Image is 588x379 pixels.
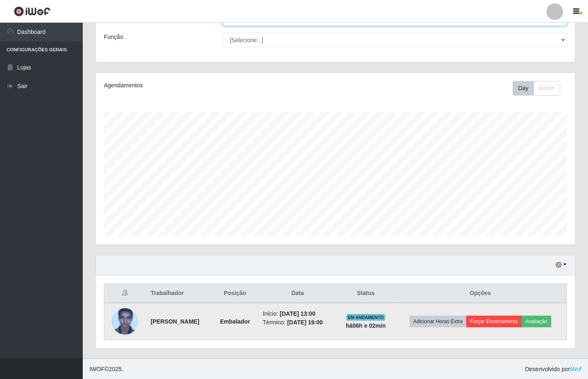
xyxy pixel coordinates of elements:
[280,310,315,317] time: [DATE] 13:00
[104,33,123,41] label: Função
[112,305,138,339] img: 1673386012464.jpeg
[410,316,466,327] button: Adicionar Horas Extra
[522,316,551,327] button: Avaliação
[525,365,581,374] span: Desenvolvido por
[151,318,199,325] strong: [PERSON_NAME]
[394,284,567,303] th: Opções
[466,316,522,327] button: Forçar Encerramento
[220,318,250,325] strong: Embalador
[346,314,386,321] span: EM ANDAMENTO
[89,366,105,372] span: IWOF
[104,81,290,90] div: Agendamentos
[287,319,323,326] time: [DATE] 19:00
[146,284,212,303] th: Trabalhador
[263,318,333,327] li: Término:
[14,6,50,17] img: CoreUI Logo
[337,284,394,303] th: Status
[346,322,386,329] strong: há 06 h e 02 min
[513,81,534,96] button: Day
[89,365,123,374] span: © 2025 .
[513,81,560,96] div: First group
[570,366,581,372] a: iWof
[212,284,258,303] th: Posição
[513,81,567,96] div: Toolbar with button groups
[263,309,333,318] li: Início:
[258,284,338,303] th: Data
[533,81,560,96] button: Month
